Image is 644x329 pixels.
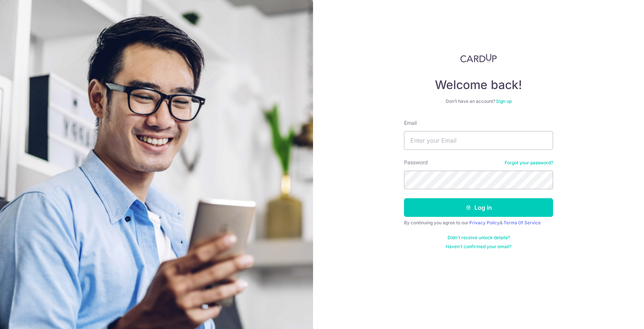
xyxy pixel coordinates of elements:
[404,77,553,92] h4: Welcome back!
[448,235,510,241] a: Didn't receive unlock details?
[404,198,553,217] button: Log in
[503,220,541,225] a: Terms Of Service
[469,220,500,225] a: Privacy Policy
[446,244,511,250] a: Haven't confirmed your email?
[404,131,553,150] input: Enter your Email
[404,119,417,127] label: Email
[404,98,553,104] div: Don’t have an account?
[460,54,497,63] img: CardUp Logo
[404,159,428,166] label: Password
[505,160,553,166] a: Forgot your password?
[496,98,512,104] a: Sign up
[404,220,553,226] div: By continuing you agree to our &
